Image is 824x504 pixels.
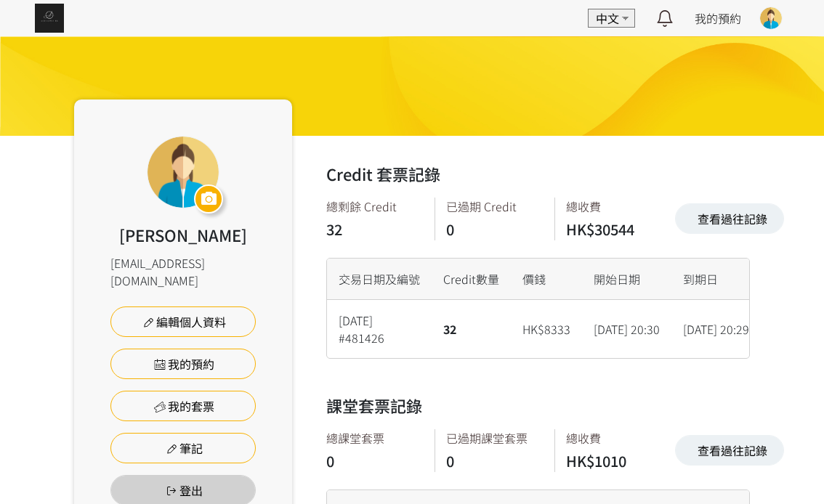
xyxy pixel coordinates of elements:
div: 總收費 [566,198,661,215]
div: 總收費 [566,429,661,447]
div: 0 [326,450,420,472]
div: [DATE] 20:29 [671,300,761,358]
a: 查看過往記錄 [675,203,784,234]
div: 到期日 [671,259,761,300]
div: Credit數量 [432,259,511,300]
img: img_61c0148bb0266 [35,4,64,33]
div: 已過期課堂套票 [446,429,540,447]
h2: 課堂套票記錄 [326,394,422,418]
div: HK$30544 [566,219,661,240]
div: 交易日期及編號 [327,259,432,300]
div: 0 [446,450,540,472]
div: HK$1010 [566,450,661,472]
div: 總課堂套票 [326,429,420,447]
div: 32 [326,219,420,240]
div: 32 [432,300,511,358]
div: [EMAIL_ADDRESS][DOMAIN_NAME] [110,254,256,289]
div: 價錢 [511,259,582,300]
div: 總剩餘 Credit [326,198,420,215]
div: 開始日期 [582,259,671,300]
a: 我的預約 [695,9,741,27]
a: 筆記 [110,433,256,463]
div: HK$8333 [511,300,582,358]
div: 已過期 Credit [446,198,540,215]
div: 0 [446,219,540,240]
a: 我的套票 [110,391,256,421]
a: 我的預約 [110,349,256,379]
div: [DATE] #481426 [327,300,432,358]
div: [DATE] 20:30 [582,300,671,358]
a: 查看過往記錄 [675,435,784,466]
a: 編輯個人資料 [110,306,256,337]
h2: Credit 套票記錄 [326,162,440,186]
div: [PERSON_NAME] [119,223,247,247]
